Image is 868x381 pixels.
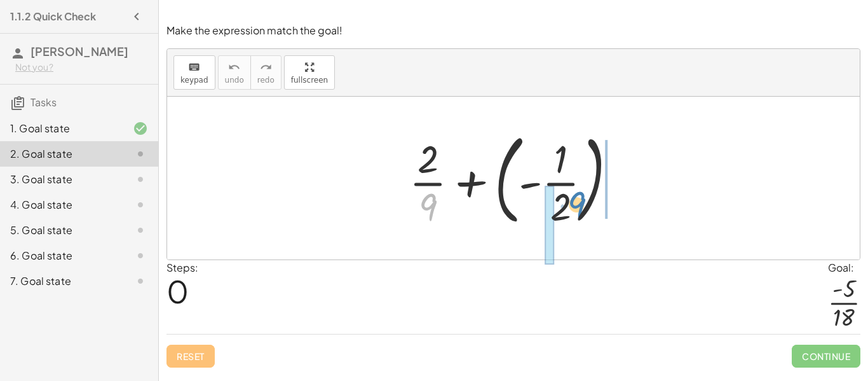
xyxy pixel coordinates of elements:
[188,60,200,75] i: keyboard
[10,121,112,136] div: 1. Goal state
[284,55,335,90] button: fullscreen
[291,76,328,85] span: fullscreen
[10,146,112,162] div: 2. Goal state
[133,146,148,162] i: Task not started.
[10,223,112,238] div: 5. Goal state
[133,197,148,212] i: Task not started.
[166,24,860,38] p: Make the expression match the goal!
[173,55,215,90] button: keyboardkeypad
[31,95,57,109] span: Tasks
[260,60,272,75] i: redo
[133,121,148,136] i: Task finished and correct.
[10,274,112,289] div: 7. Goal state
[257,76,275,85] span: redo
[133,172,148,187] i: Task not started.
[133,223,148,238] i: Task not started.
[15,61,148,74] div: Not you?
[225,76,244,85] span: undo
[180,76,208,85] span: keypad
[10,197,112,212] div: 4. Goal state
[228,60,240,75] i: undo
[828,260,860,275] div: Goal:
[250,55,281,90] button: redoredo
[10,248,112,263] div: 6. Goal state
[218,55,251,90] button: undoundo
[133,248,148,263] i: Task not started.
[10,9,96,24] h4: 1.1.2 Quick Check
[10,172,112,187] div: 3. Goal state
[166,272,189,310] span: 0
[133,274,148,289] i: Task not started.
[31,44,128,59] span: [PERSON_NAME]
[166,261,198,274] label: Steps:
